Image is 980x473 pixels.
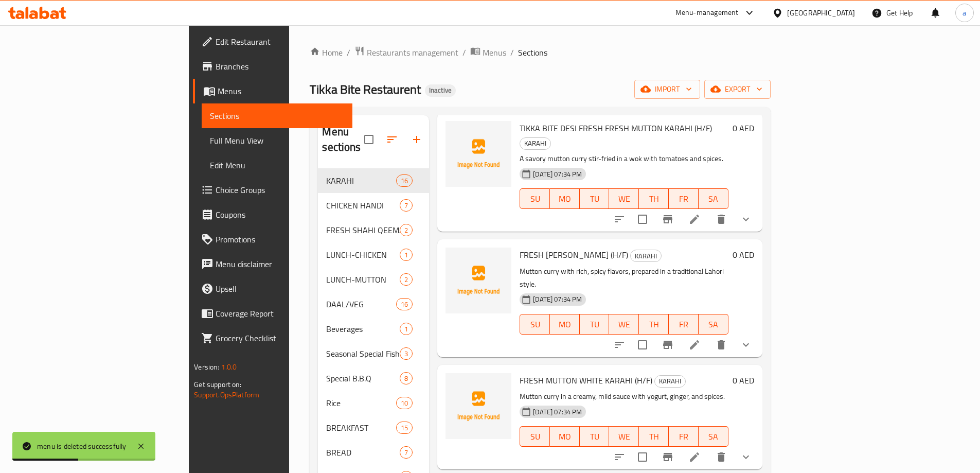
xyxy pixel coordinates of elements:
[400,323,413,335] div: items
[318,415,429,440] div: BREAKFAST15
[613,191,635,206] span: WE
[396,422,413,434] div: items
[216,233,344,246] span: Promotions
[400,250,412,260] span: 1
[630,250,662,262] div: KARAHI
[639,426,669,447] button: TH
[654,375,686,388] div: KARAHI
[318,317,429,341] div: Beverages1
[310,46,770,59] nav: breadcrumb
[963,7,966,19] span: a
[396,397,413,409] div: items
[396,174,413,187] div: items
[673,191,694,206] span: FR
[400,224,413,236] div: items
[400,199,413,212] div: items
[326,323,400,335] span: Beverages
[520,188,550,209] button: SU
[446,248,511,313] img: FRESH MUTTON LAHORI KARAHI (H/F)
[400,448,412,458] span: 7
[529,407,586,417] span: [DATE] 07:34 PM
[216,258,344,270] span: Menu disclaimer
[510,46,514,59] li: /
[193,276,352,301] a: Upsell
[524,317,546,332] span: SU
[326,273,400,286] span: LUNCH-MUTTON
[202,153,352,178] a: Edit Menu
[483,46,506,59] span: Menus
[400,249,413,261] div: items
[584,317,605,332] span: TU
[733,248,754,262] h6: 0 AED
[733,121,754,135] h6: 0 AED
[520,426,550,447] button: SU
[193,301,352,326] a: Coverage Report
[550,426,580,447] button: MO
[358,129,380,150] span: Select all sections
[609,188,639,209] button: WE
[326,174,396,187] span: KARAHI
[643,429,665,444] span: TH
[520,137,551,150] div: KARAHI
[520,373,652,388] span: FRESH MUTTON WHITE KARAHI (H/F)
[632,208,653,230] span: Select to update
[673,317,694,332] span: FR
[584,191,605,206] span: TU
[554,191,576,206] span: MO
[216,36,344,48] span: Edit Restaurant
[367,46,458,59] span: Restaurants management
[669,426,699,447] button: FR
[194,360,219,374] span: Version:
[202,128,352,153] a: Full Menu View
[210,110,344,122] span: Sections
[218,85,344,97] span: Menus
[520,247,628,262] span: FRESH [PERSON_NAME] (H/F)
[193,54,352,79] a: Branches
[518,46,547,59] span: Sections
[669,188,699,209] button: FR
[688,451,701,463] a: Edit menu item
[326,199,400,212] span: CHICKEN HANDI
[318,366,429,391] div: Special B.B.Q8
[520,390,728,403] p: Mutton curry in a creamy, mild sauce with yogurt, ginger, and spices.
[446,373,511,439] img: FRESH MUTTON WHITE KARAHI (H/F)
[216,60,344,73] span: Branches
[397,300,412,309] span: 16
[397,176,412,186] span: 16
[397,398,412,408] span: 10
[740,451,752,463] svg: Show Choices
[397,423,412,433] span: 15
[609,314,639,335] button: WE
[699,426,728,447] button: SA
[643,191,665,206] span: TH
[326,224,400,236] span: FRESH SHAHI QEEMA
[318,168,429,193] div: KARAHI16
[709,445,734,469] button: delete
[655,445,680,469] button: Branch-specific-item
[193,326,352,351] a: Grocery Checklist
[400,275,412,285] span: 2
[425,86,456,95] span: Inactive
[400,374,412,383] span: 8
[425,84,456,97] div: Inactive
[740,339,752,351] svg: Show Choices
[400,446,413,459] div: items
[400,324,412,334] span: 1
[380,127,404,152] span: Sort sections
[580,314,610,335] button: TU
[326,347,400,360] span: Seasonal Special Fish
[613,429,635,444] span: WE
[326,397,396,409] span: Rice
[193,227,352,252] a: Promotions
[631,250,661,262] span: KARAHI
[613,317,635,332] span: WE
[326,298,396,310] span: DAAL/VEG
[704,80,771,99] button: export
[216,283,344,295] span: Upsell
[400,201,412,211] span: 7
[607,332,632,357] button: sort-choices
